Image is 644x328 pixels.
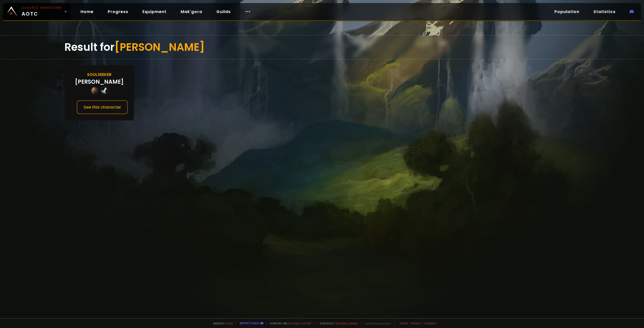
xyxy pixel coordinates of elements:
[76,100,128,114] button: See this character
[210,321,233,325] span: Made by
[75,78,124,86] div: [PERSON_NAME]
[361,321,391,325] span: v. d752d5 - production
[3,3,70,20] a: Classic HardcoreAOTC
[177,7,206,17] a: Mak'gora
[138,7,171,17] a: Equipment
[114,40,205,55] span: [PERSON_NAME]
[64,35,580,59] div: Result for
[240,321,259,325] a: Report a bug
[411,321,421,325] a: Privacy
[336,321,358,325] a: [DOMAIN_NAME]
[266,321,313,325] span: Support me,
[87,71,111,78] div: Soulseeker
[399,321,409,325] a: Terms
[22,6,62,18] span: AOTC
[316,321,358,325] span: Checkout
[289,321,313,325] a: Buy me a coffee
[225,321,233,325] a: a fan
[212,7,235,17] a: Guilds
[104,7,132,17] a: Progress
[22,6,62,10] small: Classic Hardcore
[76,7,98,17] a: Home
[589,7,620,17] a: Statistics
[423,321,437,325] a: Consent
[550,7,583,17] a: Population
